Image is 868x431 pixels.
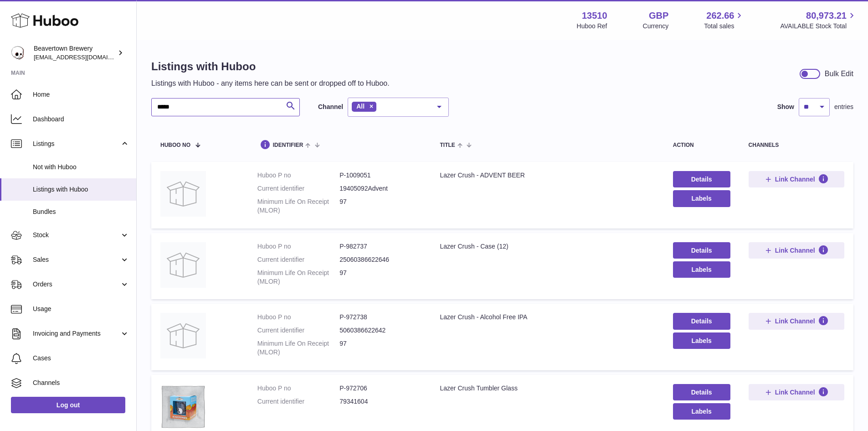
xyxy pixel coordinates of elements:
div: Beavertown Brewery [34,44,116,62]
div: Lazer Crush - Case (12) [440,242,654,251]
div: Bulk Edit [825,69,853,79]
dd: 97 [339,197,421,215]
dt: Current identifier [257,255,339,264]
div: Lazer Crush - ADVENT BEER [440,171,654,180]
span: Listings [33,140,120,148]
button: Link Channel [749,242,844,259]
span: Link Channel [775,388,815,396]
button: Labels [673,190,730,207]
span: Total sales [704,22,745,31]
div: action [673,142,730,148]
span: Link Channel [775,317,815,325]
dd: P-1009051 [339,171,421,180]
span: Link Channel [775,246,815,254]
span: 262.66 [706,10,734,22]
span: Home [33,90,129,99]
span: 80,973.21 [806,10,847,22]
img: internalAdmin-13510@internal.huboo.com [11,46,25,60]
img: Lazer Crush - Alcohol Free IPA [160,313,206,358]
dt: Minimum Life On Receipt (MLOR) [257,269,339,286]
button: Labels [673,332,730,349]
div: Currency [643,22,669,31]
a: 262.66 Total sales [704,10,745,31]
span: Bundles [33,208,129,216]
dd: 79341604 [339,397,421,406]
span: Cases [33,354,129,363]
dt: Huboo P no [257,313,339,322]
span: title [440,142,455,148]
span: entries [834,103,853,111]
span: Dashboard [33,115,129,124]
button: Link Channel [749,171,844,187]
button: Link Channel [749,384,844,400]
div: channels [749,142,844,148]
a: Details [673,384,730,400]
span: [EMAIL_ADDRESS][DOMAIN_NAME] [34,53,134,61]
dt: Current identifier [257,397,339,406]
label: Show [777,103,794,111]
span: identifier [273,142,303,148]
dt: Current identifier [257,326,339,335]
span: Stock [33,231,120,239]
a: Details [673,171,730,187]
a: 80,973.21 AVAILABLE Stock Total [780,10,857,31]
button: Labels [673,403,730,420]
a: Log out [11,397,125,413]
span: AVAILABLE Stock Total [780,22,857,31]
div: Huboo Ref [577,22,607,31]
dd: 97 [339,339,421,357]
button: Labels [673,261,730,278]
span: Link Channel [775,175,815,183]
dd: 97 [339,269,421,286]
dt: Huboo P no [257,242,339,251]
strong: GBP [649,10,668,22]
dd: 5060386622642 [339,326,421,335]
p: Listings with Huboo - any items here can be sent or dropped off to Huboo. [151,78,390,88]
span: Orders [33,280,120,289]
dd: P-972706 [339,384,421,393]
dd: 25060386622646 [339,255,421,264]
dd: 19405092Advent [339,184,421,193]
div: Lazer Crush - Alcohol Free IPA [440,313,654,322]
img: Lazer Crush - Case (12) [160,242,206,288]
span: Huboo no [160,142,190,148]
button: Link Channel [749,313,844,329]
dt: Minimum Life On Receipt (MLOR) [257,339,339,357]
dt: Current identifier [257,184,339,193]
span: Not with Huboo [33,163,129,171]
span: Sales [33,255,120,264]
dd: P-982737 [339,242,421,251]
a: Details [673,313,730,329]
span: Channels [33,379,129,387]
span: All [356,103,365,110]
dt: Minimum Life On Receipt (MLOR) [257,197,339,215]
div: Lazer Crush Tumbler Glass [440,384,654,393]
img: Lazer Crush Tumbler Glass [160,384,206,430]
h1: Listings with Huboo [151,59,390,74]
strong: 13510 [582,10,607,22]
img: Lazer Crush - ADVENT BEER [160,171,206,217]
dt: Huboo P no [257,171,339,180]
span: Invoicing and Payments [33,329,120,338]
dt: Huboo P no [257,384,339,393]
dd: P-972738 [339,313,421,322]
label: Channel [318,103,343,111]
span: Listings with Huboo [33,185,129,194]
span: Usage [33,305,129,313]
a: Details [673,242,730,259]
